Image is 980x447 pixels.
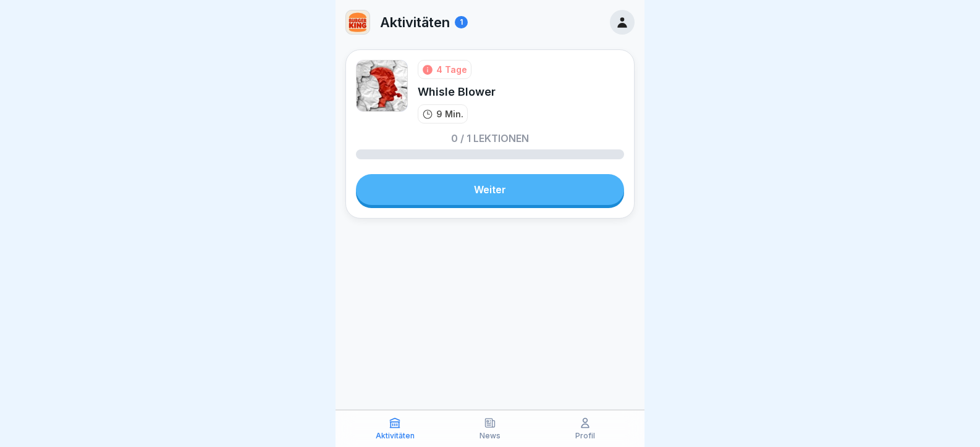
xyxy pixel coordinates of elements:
p: Aktivitäten [376,432,415,440]
div: 1 [455,16,468,28]
p: News [479,432,501,440]
img: pmrbgy5h9teq70d1obsak43d.png [356,60,408,112]
div: Whisle Blower [418,84,496,99]
p: Profil [575,432,595,440]
div: 4 Tage [436,63,467,76]
img: w2f18lwxr3adf3talrpwf6id.png [346,10,370,34]
p: 9 Min. [436,107,463,120]
p: 0 / 1 Lektionen [451,133,529,143]
a: Weiter [356,174,624,205]
p: Aktivitäten [380,14,450,30]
